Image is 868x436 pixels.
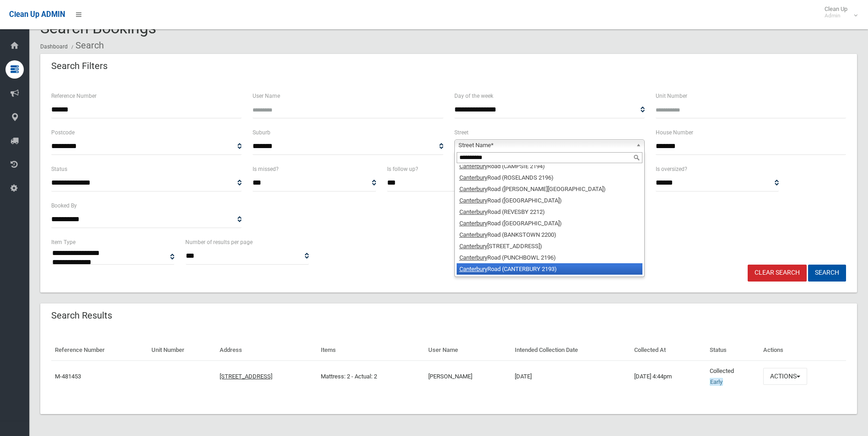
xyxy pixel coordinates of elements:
[459,208,487,215] em: Canterbury
[457,252,642,263] li: Road (PUNCHBOWL 2196)
[459,266,487,272] em: Canterbury
[631,340,706,361] th: Collected At
[51,340,148,361] th: Reference Number
[220,373,272,380] a: [STREET_ADDRESS]
[457,172,642,183] li: Road (ROSELANDS 2196)
[454,91,493,101] label: Day of the week
[656,164,687,174] label: Is oversized?
[317,361,425,392] td: Mattress: 2 - Actual: 2
[69,37,104,54] li: Search
[459,231,487,238] em: Canterbury
[454,128,469,138] label: Street
[9,10,65,19] span: Clean Up ADMIN
[185,237,253,247] label: Number of results per page
[459,254,487,261] em: Canterbury
[706,361,760,392] td: Collected
[656,91,687,101] label: Unit Number
[457,229,642,240] li: Road (BANKSTOWN 2200)
[51,201,77,211] label: Booked By
[387,164,418,174] label: Is follow up?
[511,340,630,361] th: Intended Collection Date
[459,186,487,192] em: Canterbury
[457,195,642,206] li: Road ([GEOGRAPHIC_DATA])
[458,140,632,151] span: Street Name*
[51,128,75,138] label: Postcode
[459,163,487,170] em: Canterbury
[457,240,642,252] li: [STREET_ADDRESS])
[51,237,75,247] label: Item Type
[425,340,511,361] th: User Name
[820,5,857,19] span: Clean Up
[808,265,846,282] button: Search
[760,340,846,361] th: Actions
[459,220,487,227] em: Canterbury
[457,218,642,229] li: Road ([GEOGRAPHIC_DATA])
[457,206,642,218] li: Road (REVESBY 2212)
[459,197,487,204] em: Canterbury
[40,307,123,324] header: Search Results
[631,361,706,392] td: [DATE] 4:44pm
[656,128,693,138] label: House Number
[710,378,723,386] span: Early
[216,340,317,361] th: Address
[457,263,642,275] li: Road (CANTERBURY 2193)
[51,91,97,101] label: Reference Number
[148,340,216,361] th: Unit Number
[763,368,807,385] button: Actions
[253,164,279,174] label: Is missed?
[511,361,630,392] td: [DATE]
[748,265,807,282] a: Clear Search
[457,160,642,172] li: Road (CAMPSIE 2194)
[457,183,642,195] li: Road ([PERSON_NAME][GEOGRAPHIC_DATA])
[425,361,511,392] td: [PERSON_NAME]
[253,91,280,101] label: User Name
[40,43,68,50] a: Dashboard
[706,340,760,361] th: Status
[55,373,81,380] a: M-481453
[51,164,67,174] label: Status
[459,243,487,250] em: Canterbury
[825,12,847,19] small: Admin
[317,340,425,361] th: Items
[40,57,119,75] header: Search Filters
[253,128,270,138] label: Suburb
[459,174,487,181] em: Canterbury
